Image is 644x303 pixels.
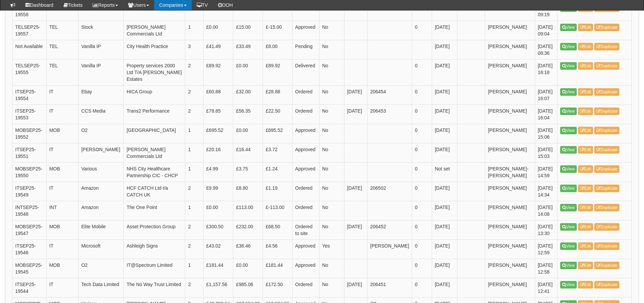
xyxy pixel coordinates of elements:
[46,40,78,59] td: TEL
[292,259,319,278] td: Approved
[578,62,593,70] a: Edit
[13,220,47,239] td: MOBSEP25-19547
[412,162,432,182] td: 0
[204,40,233,59] td: £41.49
[13,259,47,278] td: MOBSEP25-19545
[535,85,557,104] td: [DATE] 16:07
[185,220,204,239] td: 2
[263,21,292,40] td: £-15.00
[412,201,432,220] td: 0
[412,59,432,85] td: 0
[578,127,593,134] a: Edit
[185,278,204,297] td: 2
[485,201,535,220] td: [PERSON_NAME]
[319,162,344,182] td: No
[578,146,593,154] a: Edit
[233,21,263,40] td: £15.00
[46,143,78,162] td: IT
[46,162,78,182] td: MOB
[263,40,292,59] td: £8.00
[204,85,233,104] td: £60.88
[263,85,292,104] td: £28.88
[432,201,457,220] td: [DATE]
[594,108,619,115] a: Duplicate
[185,59,204,85] td: 2
[46,182,78,201] td: IT
[263,162,292,182] td: £1.24
[578,242,593,250] a: Edit
[535,59,557,85] td: [DATE] 16:18
[560,108,577,115] a: View
[535,162,557,182] td: [DATE] 14:59
[13,162,47,182] td: MOBSEP25-19550
[292,162,319,182] td: Approved
[185,40,204,59] td: 3
[432,85,457,104] td: [DATE]
[560,242,577,250] a: View
[124,104,185,124] td: Trans2 Performance
[13,239,47,259] td: ITSEP25-19546
[263,59,292,85] td: £89.92
[204,124,233,143] td: £695.52
[535,182,557,201] td: [DATE] 14:34
[204,259,233,278] td: £181.44
[185,124,204,143] td: 1
[560,223,577,231] a: View
[485,59,535,85] td: [PERSON_NAME]
[185,259,204,278] td: 1
[344,220,367,239] td: [DATE]
[319,239,344,259] td: Yes
[13,85,47,104] td: ITSEP25-19554
[292,201,319,220] td: Ordered
[124,1,185,21] td: Humberside Machinery
[319,104,344,124] td: No
[578,185,593,192] a: Edit
[560,88,577,96] a: View
[233,220,263,239] td: £232.00
[124,182,185,201] td: HCF CATCH Ltd t/a CATCH UK
[78,239,124,259] td: Microsoft
[412,182,432,201] td: 0
[367,104,412,124] td: 206453
[263,239,292,259] td: £4.56
[78,201,124,220] td: Amazon
[412,104,432,124] td: 0
[578,108,593,115] a: Edit
[367,239,412,259] td: [PERSON_NAME]
[46,104,78,124] td: IT
[46,21,78,40] td: TEL
[124,40,185,59] td: City Health Practice
[578,24,593,31] a: Edit
[535,239,557,259] td: [DATE] 12:59
[263,104,292,124] td: £22.50
[594,146,619,154] a: Duplicate
[233,143,263,162] td: £16.44
[124,278,185,297] td: The No Way Trust Limited
[594,43,619,50] a: Duplicate
[46,259,78,278] td: MOB
[185,21,204,40] td: 1
[535,220,557,239] td: [DATE] 13:30
[560,165,577,173] a: View
[46,59,78,85] td: TEL
[485,85,535,104] td: [PERSON_NAME]
[412,278,432,297] td: 0
[233,162,263,182] td: £3.75
[560,185,577,192] a: View
[412,1,432,21] td: 0
[432,143,457,162] td: [DATE]
[319,1,344,21] td: No
[46,239,78,259] td: IT
[204,201,233,220] td: £0.00
[233,104,263,124] td: £56.35
[560,204,577,211] a: View
[535,104,557,124] td: [DATE] 16:04
[233,40,263,59] td: £33.49
[78,124,124,143] td: O2
[204,278,233,297] td: £1,157.56
[412,21,432,40] td: 0
[78,104,124,124] td: CCS Media
[594,185,619,192] a: Duplicate
[233,85,263,104] td: £32.00
[535,201,557,220] td: [DATE] 14:08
